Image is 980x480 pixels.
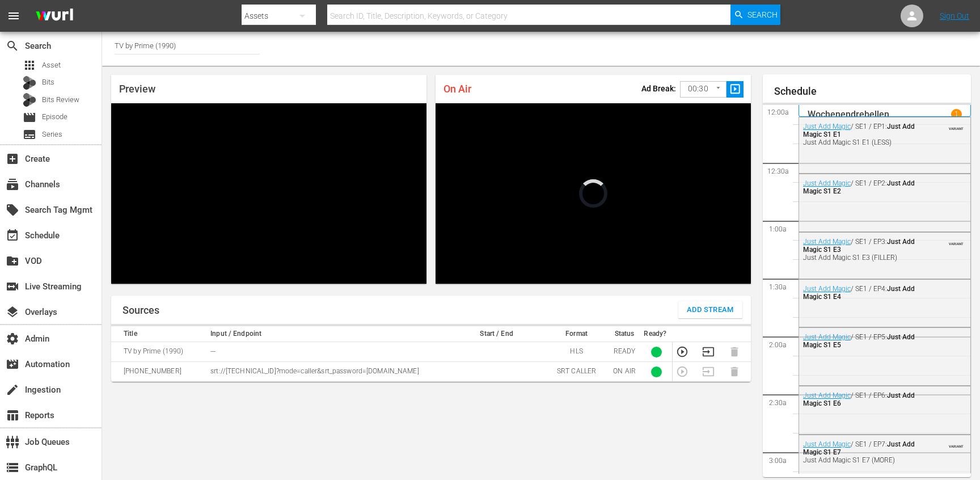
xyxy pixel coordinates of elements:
[640,326,672,342] th: Ready?
[680,78,726,100] div: 00:30
[803,179,915,195] span: Just Add Magic S1 E2
[207,342,449,362] td: ---
[544,362,609,382] td: SRT CALLER
[6,461,19,474] span: GraphQL
[42,94,79,106] span: Bits Review
[6,332,19,346] span: Admin
[803,254,916,262] div: Just Add Magic S1 E3 (FILLER)
[808,109,889,120] p: Wochenendrebellen
[6,357,19,371] span: Automation
[207,326,449,342] th: Input / Endpoint
[803,391,851,399] a: Just Add Magic
[803,440,915,456] span: Just Add Magic S1 E7
[803,456,916,464] div: Just Add Magic S1 E7 (MORE)
[803,333,916,349] div: / SE1 / EP5:
[803,123,915,138] span: Just Add Magic S1 E1
[443,83,471,95] span: On Air
[803,138,916,146] div: Just Add Magic S1 E1 (LESS)
[803,333,915,349] span: Just Add Magic S1 E5
[42,60,61,71] span: Asset
[23,128,36,141] span: Series
[122,305,159,316] h1: Sources
[687,304,734,317] span: Add Stream
[23,111,36,124] span: Episode
[42,129,62,140] span: Series
[119,83,155,95] span: Preview
[23,93,36,107] div: Bits Review
[803,123,916,146] div: / SE1 / EP1:
[803,285,916,301] div: / SE1 / EP4:
[6,203,19,217] span: Search Tag Mgmt
[111,342,207,362] td: TV by Prime (1990)
[774,86,971,97] h1: Schedule
[544,326,609,342] th: Format
[949,237,964,246] span: VARIANT
[544,342,609,362] td: HLS
[6,383,19,397] span: Ingestion
[940,11,969,20] a: Sign Out
[747,5,778,25] span: Search
[803,179,851,187] a: Just Add Magic
[803,440,851,448] a: Just Add Magic
[803,238,851,246] a: Just Add Magic
[609,342,640,362] td: READY
[6,254,19,268] span: VOD
[609,326,640,342] th: Status
[803,238,915,254] span: Just Add Magic S1 E3
[23,58,36,72] span: Asset
[27,3,82,30] img: ans4CAIJ8jUAAAAAAAAAAAAAAAAAAAAAAAAgQb4GAAAAAAAAAAAAAAAAAAAAAAAAJMjXAAAAAAAAAAAAAAAAAAAAAAAAgAT5G...
[6,305,19,319] span: Overlays
[6,152,19,166] span: Create
[6,178,19,191] span: Channels
[641,84,676,93] p: Ad Break:
[949,121,964,130] span: VARIANT
[803,238,916,262] div: / SE1 / EP3:
[803,123,851,130] a: Just Add Magic
[436,103,751,284] div: Video Player
[210,367,445,376] p: srt://[TECHNICAL_ID]?mode=caller&srt_password=[DOMAIN_NAME]
[42,111,67,123] span: Episode
[702,346,715,358] button: Transition
[803,179,916,195] div: / SE1 / EP2:
[111,103,426,284] div: Video Player
[954,110,958,118] p: 1
[803,285,851,293] a: Just Add Magic
[6,409,19,422] span: Reports
[803,391,916,407] div: / SE1 / EP6:
[42,77,54,88] span: Bits
[729,83,742,96] span: slideshow_sharp
[7,9,20,23] span: menu
[803,440,916,464] div: / SE1 / EP7:
[23,76,36,90] div: Bits
[678,301,742,318] button: Add Stream
[949,439,964,448] span: VARIANT
[6,280,19,293] span: Live Streaming
[730,5,780,25] button: Search
[609,362,640,382] td: ON AIR
[111,362,207,382] td: [PHONE_NUMBER]
[111,326,207,342] th: Title
[6,39,19,53] span: Search
[6,229,19,242] span: Schedule
[803,391,915,407] span: Just Add Magic S1 E6
[6,435,19,449] span: Job Queues
[803,333,851,341] a: Just Add Magic
[803,285,915,301] span: Just Add Magic S1 E4
[449,326,544,342] th: Start / End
